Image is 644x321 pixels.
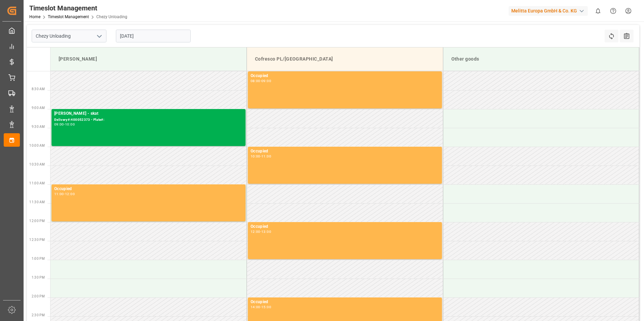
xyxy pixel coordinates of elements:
div: 08:00 [251,79,260,82]
div: Cofresco PL/[GEOGRAPHIC_DATA] [252,53,438,65]
span: 1:30 PM [32,276,45,279]
span: 10:30 AM [29,163,45,166]
div: - [64,192,65,195]
span: 2:00 PM [32,294,45,298]
input: Type to search/select [32,30,106,42]
div: 15:00 [261,306,271,309]
div: 14:00 [251,306,260,309]
span: 11:30 AM [29,200,45,204]
a: Home [29,14,40,19]
span: 10:00 AM [29,144,45,147]
button: Melitta Europa GmbH & Co. KG [509,4,590,17]
button: Help Center [606,3,621,19]
div: 09:00 [261,79,271,82]
div: Melitta Europa GmbH & Co. KG [509,6,588,16]
div: [PERSON_NAME] - skat [54,110,243,117]
div: Occupied [54,186,243,192]
div: Delivery#:400052373 - Plate#: [54,117,243,123]
a: Timeslot Management [48,14,89,19]
div: Timeslot Management [29,3,127,13]
div: 11:00 [54,192,64,195]
input: DD-MM-YYYY [116,30,191,42]
div: 13:00 [261,230,271,233]
div: 12:00 [251,230,260,233]
button: open menu [94,31,104,41]
span: 12:30 PM [29,238,45,242]
span: 2:30 PM [32,313,45,317]
div: Occupied [251,148,439,155]
span: 9:00 AM [32,106,45,110]
div: - [260,306,261,309]
div: - [260,230,261,233]
div: 12:00 [65,192,75,195]
div: Occupied [251,299,439,306]
div: 10:00 [65,123,75,126]
div: - [260,79,261,82]
span: 1:00 PM [32,257,45,260]
div: Occupied [251,73,439,79]
div: Other goods [449,53,634,65]
span: 8:30 AM [32,87,45,91]
div: - [260,155,261,158]
span: 9:30 AM [32,125,45,129]
span: 12:00 PM [29,219,45,223]
div: 09:00 [54,123,64,126]
div: 10:00 [251,155,260,158]
span: 11:00 AM [29,181,45,185]
div: Occupied [251,223,439,230]
div: 11:00 [261,155,271,158]
div: - [64,123,65,126]
button: show 0 new notifications [590,3,606,19]
div: [PERSON_NAME] [56,53,241,65]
